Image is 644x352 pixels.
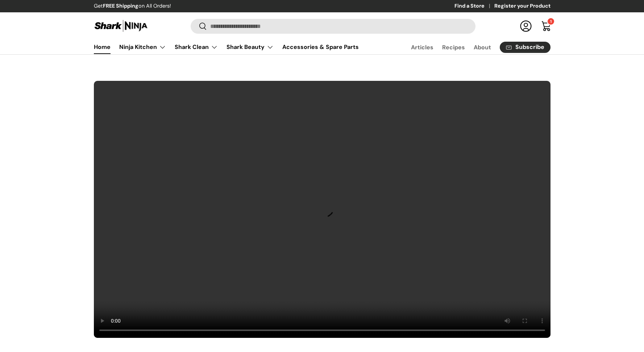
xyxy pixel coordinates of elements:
[119,40,166,54] a: Ninja Kitchen
[494,2,550,10] a: Register your Product
[454,2,494,10] a: Find a Store
[394,40,550,54] nav: Secondary
[170,40,222,54] summary: Shark Clean
[94,2,171,10] p: Get on All Orders!
[282,40,359,54] a: Accessories & Spare Parts
[175,40,218,54] a: Shark Clean
[222,40,278,54] summary: Shark Beauty
[515,44,544,50] span: Subscribe
[550,19,552,24] span: 1
[115,40,170,54] summary: Ninja Kitchen
[94,40,359,54] nav: Primary
[227,40,274,54] a: Shark Beauty
[411,40,433,54] a: Articles
[94,19,148,33] img: Shark Ninja Philippines
[442,40,465,54] a: Recipes
[474,40,491,54] a: About
[103,3,138,9] strong: FREE Shipping
[500,42,550,53] a: Subscribe
[94,40,111,54] a: Home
